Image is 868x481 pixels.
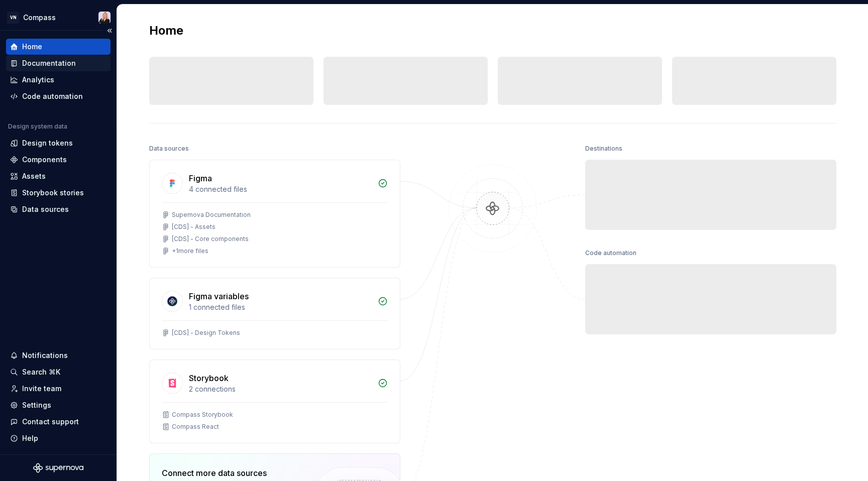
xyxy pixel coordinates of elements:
svg: Supernova Logo [33,463,83,473]
a: Storybook2 connectionsCompass StorybookCompass React [149,359,400,443]
div: Invite team [22,384,61,394]
button: VNCompassKristina Gudim [2,7,115,28]
a: Invite team [6,381,111,397]
div: Notifications [22,350,68,360]
button: Collapse sidebar [102,24,117,38]
div: Assets [22,171,46,181]
div: Contact support [22,417,79,427]
div: Design system data [8,123,67,131]
div: [CDS] - Assets [172,223,215,231]
a: Assets [6,168,111,184]
div: Storybook [189,372,229,384]
a: Components [6,152,111,168]
div: Components [22,155,67,165]
div: Storybook stories [22,188,84,198]
div: Figma [189,172,212,184]
div: [CDS] - Design Tokens [172,329,240,337]
a: Figma variables1 connected files[CDS] - Design Tokens [149,278,400,349]
h2: Home [149,23,183,39]
button: Contact support [6,414,111,430]
button: Notifications [6,347,111,364]
div: 1 connected files [189,302,372,312]
div: Code automation [22,91,83,101]
div: Figma variables [189,290,249,302]
img: Kristina Gudim [98,12,111,24]
a: Data sources [6,201,111,217]
div: 2 connections [189,384,372,394]
div: Data sources [149,142,189,156]
div: 4 connected files [189,184,372,194]
button: Help [6,430,111,446]
a: Design tokens [6,135,111,151]
div: Code automation [585,246,636,260]
a: Documentation [6,55,111,71]
div: Search ⌘K [22,367,60,377]
div: Compass [23,13,56,23]
div: Documentation [22,58,76,68]
a: Analytics [6,72,111,88]
div: Destinations [585,142,622,156]
div: VN [7,12,19,24]
a: Settings [6,397,111,413]
a: Code automation [6,88,111,104]
div: Help [22,433,38,443]
div: Design tokens [22,138,73,148]
div: Compass Storybook [172,411,233,419]
a: Home [6,39,111,55]
div: Home [22,42,42,52]
div: [CDS] - Core components [172,235,249,243]
div: + 1 more files [172,247,208,255]
div: Analytics [22,75,54,85]
a: Figma4 connected filesSupernova Documentation[CDS] - Assets[CDS] - Core components+1more files [149,160,400,268]
div: Supernova Documentation [172,211,251,219]
a: Storybook stories [6,185,111,201]
div: Connect more data sources [162,467,297,479]
div: Settings [22,400,51,410]
div: Compass React [172,423,219,431]
div: Data sources [22,204,69,214]
button: Search ⌘K [6,364,111,380]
